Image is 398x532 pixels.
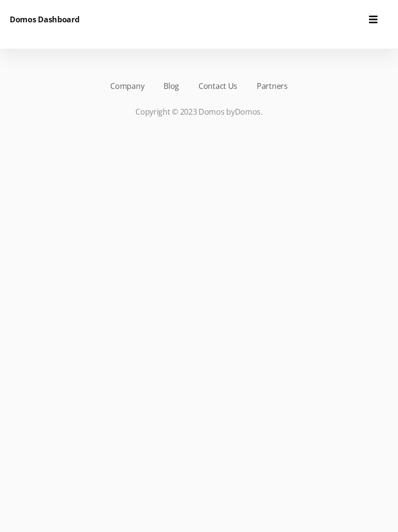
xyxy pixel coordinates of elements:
[110,80,144,92] a: Company
[235,106,261,117] a: Domos
[10,14,80,25] h6: Domos Dashboard
[164,80,179,92] a: Blog
[24,106,374,118] p: Copyright © 2023 Domos by .
[257,80,288,92] a: Partners
[199,80,237,92] a: Contact Us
